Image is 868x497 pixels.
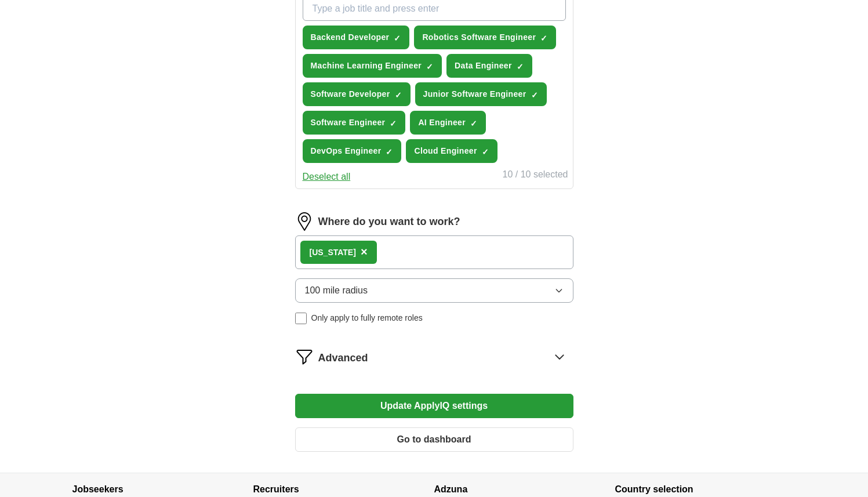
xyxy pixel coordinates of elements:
[406,139,497,163] button: Cloud Engineer✓
[446,54,532,78] button: Data Engineer✓
[414,26,556,49] button: Robotics Software Engineer✓
[295,427,573,452] button: Go to dashboard
[540,34,547,43] span: ✓
[361,245,368,258] span: ×
[531,90,538,100] span: ✓
[303,139,402,163] button: DevOps Engineer✓
[394,34,401,43] span: ✓
[361,244,368,261] button: ×
[517,62,524,71] span: ✓
[311,312,423,324] span: Only apply to fully remote roles
[414,145,477,157] span: Cloud Engineer
[455,60,512,72] span: Data Engineer
[303,82,411,106] button: Software Developer✓
[295,394,573,418] button: Update ApplyIQ settings
[303,54,442,78] button: Machine Learning Engineer✓
[418,117,466,129] span: AI Engineer
[482,147,489,157] span: ✓
[295,313,307,324] input: Only apply to fully remote roles
[311,145,382,157] span: DevOps Engineer
[295,212,314,231] img: location.png
[311,88,390,100] span: Software Developer
[318,350,368,366] span: Advanced
[311,117,386,129] span: Software Engineer
[310,246,356,259] div: [US_STATE]
[311,60,422,72] span: Machine Learning Engineer
[410,111,486,135] button: AI Engineer✓
[303,26,410,49] button: Backend Developer✓
[295,347,314,366] img: filter
[503,168,568,184] div: 10 / 10 selected
[426,62,433,71] span: ✓
[311,31,390,43] span: Backend Developer
[303,111,406,135] button: Software Engineer✓
[303,170,351,184] button: Deselect all
[295,278,573,303] button: 100 mile radius
[423,88,526,100] span: Junior Software Engineer
[390,119,397,128] span: ✓
[318,214,460,230] label: Where do you want to work?
[305,284,368,298] span: 100 mile radius
[386,147,393,157] span: ✓
[422,31,536,43] span: Robotics Software Engineer
[395,90,402,100] span: ✓
[470,119,477,128] span: ✓
[415,82,547,106] button: Junior Software Engineer✓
